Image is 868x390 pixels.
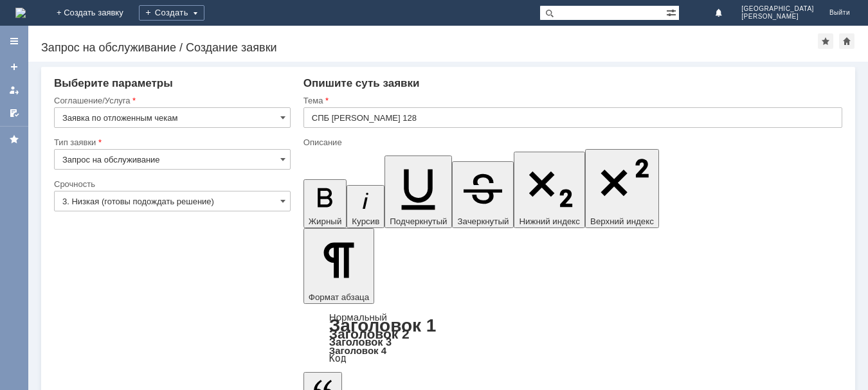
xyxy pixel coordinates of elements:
a: Заголовок 3 [329,336,392,348]
a: Мои заявки [4,80,24,100]
span: Выберите параметры [54,77,173,89]
img: logo [15,8,26,18]
div: Тип заявки [54,138,288,146]
a: Заголовок 1 [329,315,437,335]
button: Зачеркнутый [452,161,514,228]
div: Формат абзаца [303,313,842,363]
button: Формат абзаца [303,228,374,304]
a: Код [329,353,347,364]
span: Зачеркнутый [457,217,509,226]
span: Подчеркнутый [390,217,447,226]
span: Курсив [352,217,379,226]
div: Описание [303,138,840,146]
button: Подчеркнутый [384,155,452,228]
div: Тема [303,96,840,105]
a: Нормальный [329,312,387,323]
span: Нижний индекс [519,217,580,226]
div: Соглашение/Услуга [54,96,288,105]
button: Курсив [347,185,384,228]
span: Жирный [309,217,342,226]
button: Жирный [303,179,347,228]
button: Нижний индекс [514,152,585,228]
div: Создать [139,5,204,21]
a: Мои согласования [4,103,24,123]
a: Создать заявку [4,57,24,77]
div: Добавить в избранное [818,33,833,49]
span: Расширенный поиск [666,6,679,18]
div: Сделать домашней страницей [839,33,854,49]
div: Запрос на обслуживание / Создание заявки [41,41,818,54]
span: Опишите суть заявки [303,77,420,89]
span: [GEOGRAPHIC_DATA] [741,5,814,13]
a: Перейти на домашнюю страницу [15,8,26,18]
a: Заголовок 2 [329,326,410,341]
span: [PERSON_NAME] [741,13,814,21]
div: Срочность [54,180,288,188]
span: Формат абзаца [309,292,369,302]
a: Заголовок 4 [329,345,386,356]
button: Верхний индекс [585,149,659,228]
span: Верхний индекс [590,217,654,226]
